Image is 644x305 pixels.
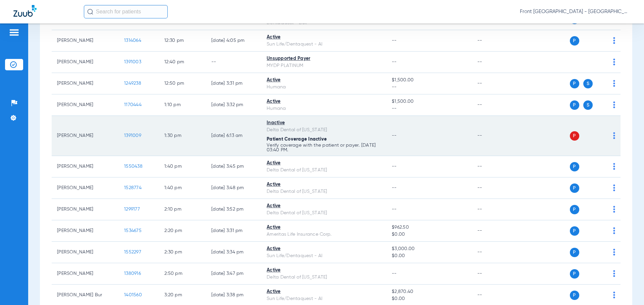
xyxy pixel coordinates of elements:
td: -- [206,52,261,73]
div: Inactive [267,120,381,127]
span: S [583,100,593,110]
span: $1,500.00 [392,98,466,105]
span: 1249238 [124,81,141,86]
img: group-dot-blue.svg [613,80,615,87]
span: P [570,248,579,257]
td: [DATE] 3:31 PM [206,73,261,94]
td: [PERSON_NAME] [52,199,119,220]
span: P [570,100,579,110]
span: -- [392,133,397,138]
td: [DATE] 3:48 PM [206,177,261,199]
td: [PERSON_NAME] [52,242,119,263]
td: [DATE] 3:34 PM [206,242,261,263]
span: 1401560 [124,293,142,297]
img: group-dot-blue.svg [613,249,615,255]
span: -- [392,84,466,91]
td: 12:40 PM [159,52,206,73]
span: 1550438 [124,164,143,169]
div: Delta Dental of [US_STATE] [267,274,381,281]
span: Patient Coverage Inactive [267,137,327,142]
span: Front [GEOGRAPHIC_DATA] - [GEOGRAPHIC_DATA] | My Community Dental Centers [520,8,631,15]
td: -- [472,94,517,116]
span: P [570,291,579,300]
span: $3,000.00 [392,245,466,252]
td: [DATE] 3:52 PM [206,199,261,220]
span: 1314064 [124,38,141,43]
div: Active [267,98,381,105]
img: group-dot-blue.svg [613,101,615,108]
td: [DATE] 3:45 PM [206,156,261,177]
span: -- [392,164,397,169]
span: S [583,79,593,88]
p: Verify coverage with the patient or payer. [DATE] 03:40 PM. [267,143,381,152]
span: -- [392,207,397,212]
span: -- [392,60,397,64]
span: P [570,36,579,46]
span: P [570,205,579,214]
span: P [570,226,579,236]
td: 1:30 PM [159,116,206,156]
div: Ameritas Life Insurance Corp. [267,231,381,238]
td: 12:30 PM [159,30,206,52]
img: group-dot-blue.svg [613,37,615,44]
td: [PERSON_NAME] [52,94,119,116]
img: hamburger-icon [9,28,19,36]
span: 1534675 [124,228,142,233]
span: $0.00 [392,231,466,238]
span: P [570,269,579,279]
div: Active [267,267,381,274]
input: Search for patients [84,5,168,18]
div: Active [267,224,381,231]
td: [PERSON_NAME] [52,220,119,242]
td: 12:50 PM [159,73,206,94]
div: Active [267,77,381,84]
span: 1170444 [124,102,142,107]
td: [DATE] 3:47 PM [206,263,261,285]
iframe: Chat Widget [610,273,644,305]
img: Zuub Logo [13,5,37,17]
div: Delta Dental of [US_STATE] [267,188,381,195]
img: group-dot-blue.svg [613,163,615,170]
td: 1:10 PM [159,94,206,116]
td: -- [472,199,517,220]
td: [DATE] 3:31 PM [206,220,261,242]
div: Delta Dental of [US_STATE] [267,167,381,174]
td: -- [472,220,517,242]
div: Sun Life/Dentaquest - AI [267,41,381,48]
td: -- [472,73,517,94]
td: -- [472,52,517,73]
span: $0.00 [392,295,466,302]
div: Active [267,288,381,295]
td: 2:10 PM [159,199,206,220]
td: 1:40 PM [159,156,206,177]
div: Active [267,34,381,41]
span: $1,500.00 [392,77,466,84]
div: Active [267,245,381,252]
img: group-dot-blue.svg [613,227,615,234]
td: -- [472,116,517,156]
td: [PERSON_NAME] [52,156,119,177]
div: Humana [267,105,381,112]
td: 2:20 PM [159,220,206,242]
img: Search Icon [87,9,93,15]
td: [PERSON_NAME] [52,263,119,285]
span: 1391009 [124,133,141,138]
span: -- [392,185,397,190]
td: -- [472,177,517,199]
span: -- [392,105,466,112]
td: -- [472,263,517,285]
td: -- [472,242,517,263]
td: -- [472,156,517,177]
div: Delta Dental of [US_STATE] [267,127,381,134]
div: Sun Life/Dentaquest - AI [267,252,381,259]
span: -- [392,271,397,276]
td: [PERSON_NAME] [52,30,119,52]
td: [DATE] 4:05 PM [206,30,261,52]
img: group-dot-blue.svg [613,132,615,139]
div: Sun Life/Dentaquest - AI [267,295,381,302]
div: Active [267,160,381,167]
td: [DATE] 6:13 AM [206,116,261,156]
div: Delta Dental of [US_STATE] [267,210,381,217]
div: Active [267,181,381,188]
